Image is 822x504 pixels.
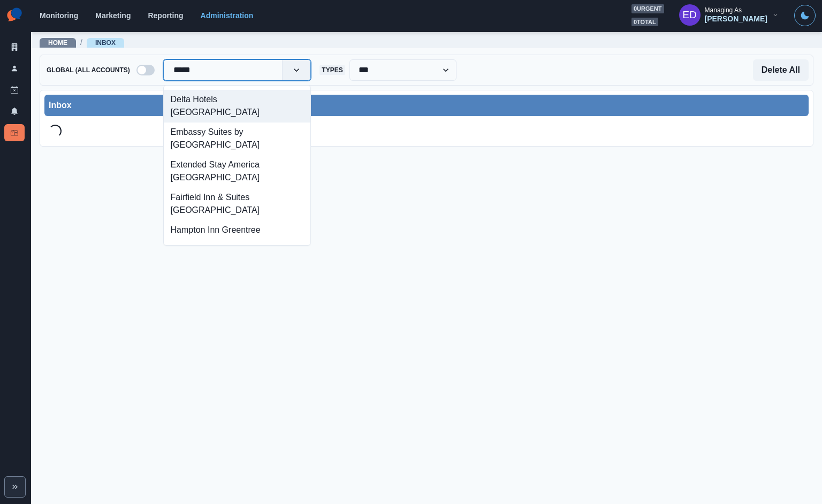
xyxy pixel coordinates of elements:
a: Inbox [95,39,116,47]
a: Users [4,60,25,77]
div: Delta Hotels [GEOGRAPHIC_DATA] [164,90,311,123]
a: Marketing [95,11,131,20]
div: Elizabeth Dempsey [682,2,697,28]
a: Clients [4,39,25,56]
span: 0 total [631,18,658,27]
div: Inbox [49,99,804,112]
span: Types [319,65,345,75]
a: Home [48,39,67,47]
button: Toggle Mode [794,5,816,26]
div: Holiday Inn Express & Suites [GEOGRAPHIC_DATA] West - Green Tree [164,240,311,285]
span: 0 urgent [631,4,664,13]
span: / [80,37,82,48]
a: Draft Posts [4,81,25,98]
a: Inbox [4,124,25,141]
a: Reporting [148,11,183,20]
div: Fairfield Inn & Suites [GEOGRAPHIC_DATA] [164,187,311,220]
a: Notifications [4,103,25,120]
div: [PERSON_NAME] [705,14,767,24]
span: Global (All Accounts) [44,65,132,75]
button: Expand [4,476,26,498]
a: Administration [201,11,254,20]
button: Managing As[PERSON_NAME] [671,4,788,26]
nav: breadcrumb [40,37,124,48]
button: Delete All [753,59,809,81]
div: Extended Stay America [GEOGRAPHIC_DATA] [164,155,311,188]
div: Hampton Inn Greentree [164,220,311,240]
div: Embassy Suites by [GEOGRAPHIC_DATA] [164,123,311,155]
a: Monitoring [40,11,78,20]
div: Managing As [705,6,742,14]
